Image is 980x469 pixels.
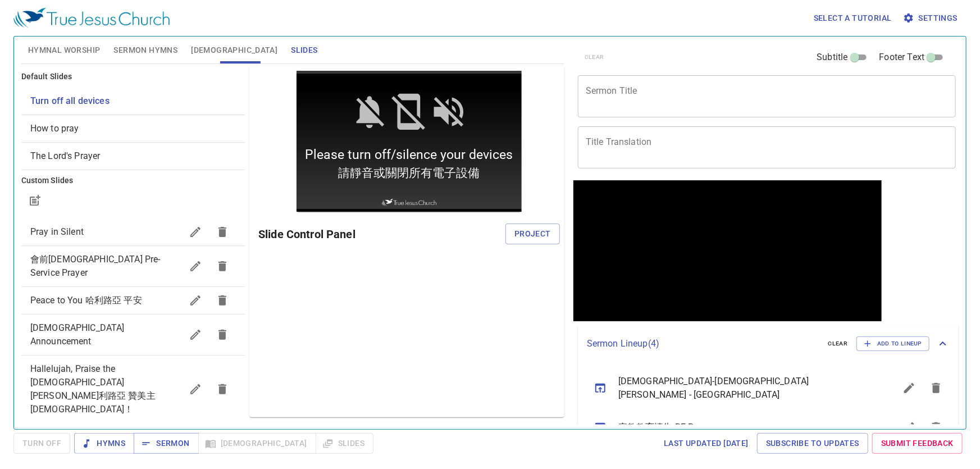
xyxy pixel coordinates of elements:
[28,43,101,57] span: Hymnal Worship
[83,436,125,450] span: Hymns
[30,322,125,347] span: Church Announcement
[881,436,954,450] span: Submit Feedback
[30,295,142,306] span: Peace to You 哈利路亞 平安
[856,336,929,351] button: Add to Lineup
[21,356,245,423] div: Hallelujah, Praise the [DEMOGRAPHIC_DATA][PERSON_NAME]利路亞 贊美主[DEMOGRAPHIC_DATA]！
[879,51,925,64] span: Footer Text
[74,433,134,454] button: Hymns
[30,254,161,278] span: 會前禱告 Pre-Service Prayer
[872,433,963,454] a: Submit Feedback
[814,11,892,25] span: Select a tutorial
[21,115,245,142] div: How to pray
[21,287,245,314] div: Peace to You 哈利路亞 平安
[30,95,110,106] span: [object Object]
[30,226,84,237] span: Pray in Silent
[85,128,140,135] img: True Jesus Church
[191,43,277,57] span: [DEMOGRAPHIC_DATA]
[809,8,896,29] button: Select a tutorial
[21,88,245,115] div: Turn off all devices
[30,123,79,134] span: [object Object]
[664,436,749,450] span: Last updated [DATE]
[21,143,245,170] div: The Lord's Prayer
[901,8,962,29] button: Settings
[291,43,317,57] span: Slides
[258,225,505,243] h6: Slide Control Panel
[9,76,217,92] span: Please turn off/silence your devices
[864,339,922,349] span: Add to Lineup
[578,325,959,362] div: Sermon Lineup(4)clearAdd to Lineup
[30,151,101,161] span: [object Object]
[766,436,859,450] span: Subscribe to Updates
[822,337,855,350] button: clear
[21,218,245,245] div: Pray in Silent
[42,94,184,110] span: 請靜音或關閉所有電子設備
[817,51,848,64] span: Subtitle
[113,43,177,57] span: Sermon Hymns
[21,246,245,286] div: 會前[DEMOGRAPHIC_DATA] Pre-Service Prayer
[828,339,848,349] span: clear
[905,11,958,25] span: Settings
[143,436,189,450] span: Sermon
[134,433,198,454] button: Sermon
[587,337,819,350] p: Sermon Lineup ( 4 )
[21,71,245,83] h6: Default Slides
[618,375,869,402] span: [DEMOGRAPHIC_DATA]-[DEMOGRAPHIC_DATA][PERSON_NAME] - [GEOGRAPHIC_DATA]
[505,224,560,244] button: Project
[21,175,245,187] h6: Custom Slides
[30,363,156,415] span: Hallelujah, Praise the Lord Jesus 哈利路亞 贊美主耶穌！
[618,421,869,434] span: 宗教教育禱告 RE Prayer
[21,315,245,355] div: [DEMOGRAPHIC_DATA] Announcement
[13,8,170,28] img: True Jesus Church
[573,180,882,321] iframe: from-child
[757,433,868,454] a: Subscribe to Updates
[659,433,753,454] a: Last updated [DATE]
[514,227,551,241] span: Project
